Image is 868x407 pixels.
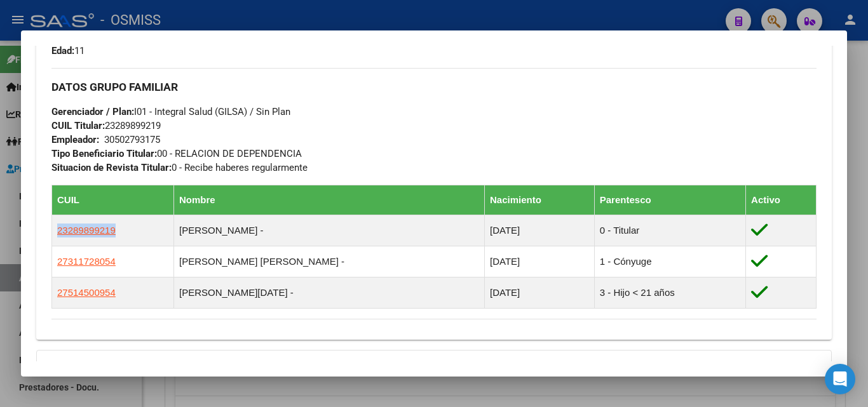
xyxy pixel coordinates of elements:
[57,225,116,236] span: 23289899219
[51,106,134,117] strong: Gerenciador / Plan:
[594,277,745,309] td: 3 - Hijo < 21 años
[746,185,817,215] th: Activo
[173,277,484,309] td: [PERSON_NAME][DATE] -
[51,106,290,117] span: I01 - Integral Salud (GILSA) / Sin Plan
[51,134,99,145] strong: Empleador:
[51,45,85,57] span: 11
[51,162,308,173] span: 0 - Recibe haberes regularmente
[51,120,161,131] span: 23289899219
[52,185,174,215] th: CUIL
[594,215,745,246] td: 0 - Titular
[51,148,157,159] strong: Tipo Beneficiario Titular:
[57,287,116,298] span: 27514500954
[51,80,817,94] h3: DATOS GRUPO FAMILIAR
[57,256,116,267] span: 27311728054
[173,215,484,246] td: [PERSON_NAME] -
[485,246,595,277] td: [DATE]
[104,133,160,147] div: 30502793175
[51,148,302,159] span: 00 - RELACION DE DEPENDENCIA
[51,45,74,57] strong: Edad:
[173,185,484,215] th: Nombre
[825,364,855,394] div: Open Intercom Messenger
[594,185,745,215] th: Parentesco
[51,120,105,131] strong: CUIL Titular:
[594,246,745,277] td: 1 - Cónyuge
[485,277,595,309] td: [DATE]
[485,215,595,246] td: [DATE]
[485,185,595,215] th: Nacimiento
[51,162,172,173] strong: Situacion de Revista Titular:
[173,246,484,277] td: [PERSON_NAME] [PERSON_NAME] -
